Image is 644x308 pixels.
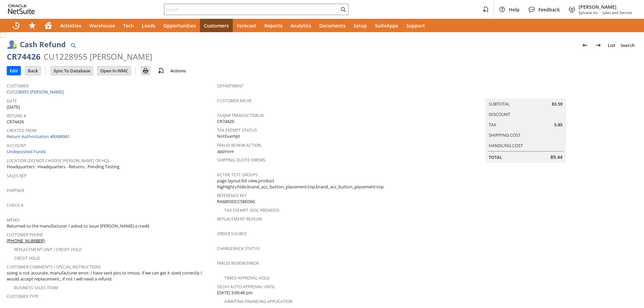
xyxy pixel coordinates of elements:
span: Sales and Service [602,10,632,15]
svg: Home [44,21,52,29]
a: Actions [168,68,189,74]
span: - [599,10,601,15]
span: Customers [204,22,229,29]
a: Documents [315,19,350,32]
img: add-record.svg [157,67,165,75]
h1: Cash Refund [20,39,66,50]
a: Order Source [217,231,247,237]
span: Documents [319,22,345,29]
a: Customer Niche [217,98,252,104]
a: Active Test Groups [217,172,258,178]
span: Support [406,22,425,29]
a: Sales Rep [7,173,26,179]
input: Search [164,5,339,13]
a: Recent Records [8,19,24,32]
span: Forecast [237,22,256,29]
img: Previous [581,41,589,49]
span: Warehouse [89,22,115,29]
a: Timed Approval Hold [224,275,270,281]
img: Quick Find [69,41,77,49]
span: Sylvane Inc [579,10,598,15]
span: CR74426 [217,118,234,125]
a: Created From [7,128,37,133]
svg: Recent Records [12,21,20,29]
span: [DATE] 3:00:48 pm [217,290,253,296]
input: Edit [7,66,20,75]
span: Setup [354,22,367,29]
div: CU1228955 [PERSON_NAME] [44,51,152,62]
a: Reference Key [217,193,247,198]
a: Department [217,83,244,89]
a: Location (Do Not choose [PERSON_NAME] or HQ) [7,158,109,164]
a: Analytics [286,19,315,32]
a: Replacement Unit / Credit Hold [14,247,82,252]
input: Print [141,66,150,75]
a: Activities [56,19,85,32]
a: Subtotal [489,101,510,107]
span: Leads [142,22,155,29]
span: SuiteApps [375,22,398,29]
span: Reports [264,22,282,29]
a: Shipping Cost [489,132,521,138]
a: Customer Phone [7,232,43,238]
span: Analytics [290,22,311,29]
div: CR74426 [7,51,41,62]
img: Next [594,41,602,49]
span: Feedback [538,6,560,13]
a: Fraud Review Action [217,142,261,148]
span: [PERSON_NAME] [579,4,632,10]
a: Replacement reason [217,216,262,222]
a: Discount [489,111,510,117]
a: Fraud Review Error [217,260,259,266]
img: Print [142,67,150,75]
span: [DATE] [7,104,20,110]
span: Returned to the manufacturer / asked to issue [PERSON_NAME] a credit [7,223,150,229]
span: CR74426 [7,119,24,125]
a: Account [7,143,26,148]
input: Open In WMC [98,66,131,75]
a: Credit Hold [14,255,40,261]
input: Back [25,66,41,75]
a: Refund # [7,113,26,119]
a: Customer [7,83,29,89]
div: Shortcuts [24,19,40,32]
span: Tech [123,22,134,29]
a: Customers [200,19,233,32]
span: 83.59 [552,101,562,107]
a: List [605,40,618,51]
a: SuiteApps [371,19,402,32]
a: Warehouse [85,19,119,32]
span: NotExempt [217,133,240,139]
span: Opportunities [163,22,196,29]
a: Leads [138,19,159,32]
a: TaxJar Transaction ID [217,113,264,118]
span: page layout:list view,product highlights:hide,brand_acc_button_placement:top,brand_acc_button_pla... [217,178,424,190]
a: Delay Auto-Approval Until [217,284,275,290]
span: 5.85 [554,122,562,128]
span: approve [217,148,234,155]
a: Chargeback Status [217,246,260,251]
a: Tax Exempt Status [217,127,257,133]
span: Help [509,6,520,13]
span: 89.44 [550,154,562,161]
caption: Summary [485,88,566,99]
a: Shipping Quote Errors [217,157,266,163]
a: [PHONE_NUMBER] [7,238,45,244]
a: Support [402,19,429,32]
a: Opportunities [159,19,200,32]
a: Total [489,154,502,160]
a: Date [7,98,17,104]
a: Search [618,40,637,51]
span: Activities [60,22,81,29]
span: RA6893DCC58ED66 [217,198,255,205]
a: Check # [7,202,23,208]
a: Partner [7,188,24,193]
a: Customer Comments / Special Instructions [7,264,101,270]
a: Handling Cost [489,142,523,148]
svg: logo [8,5,35,14]
a: Business Sales Team [14,285,58,291]
a: Undeposited Funds [7,148,46,155]
a: Tax [489,122,496,128]
a: Reports [260,19,286,32]
a: Awaiting Financing Application [224,299,292,304]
